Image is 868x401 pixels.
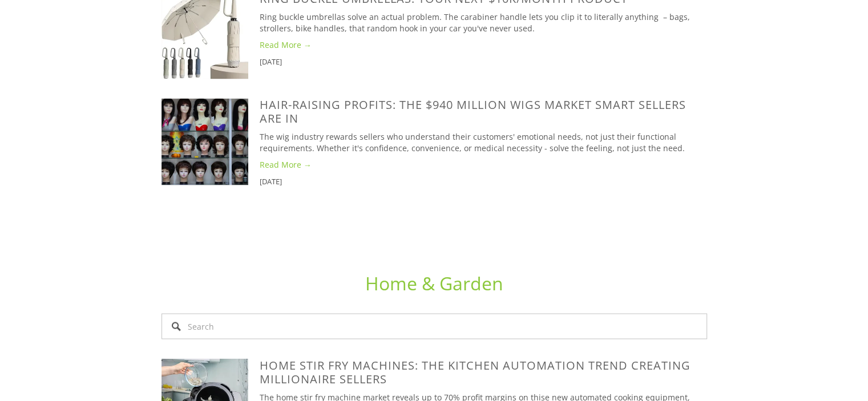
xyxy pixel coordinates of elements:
[260,39,707,51] a: Read More →
[162,98,260,185] a: Hair-Raising Profits: The $940 Million Wigs Market Smart Sellers Are In
[260,97,686,126] a: Hair-Raising Profits: The $940 Million Wigs Market Smart Sellers Are In
[162,313,707,339] input: Search
[260,56,282,67] time: [DATE]
[260,357,691,386] a: Home Stir Fry Machines: The Kitchen Automation Trend Creating Millionaire Sellers
[260,131,707,153] p: The wig industry rewards sellers who understand their customers' emotional needs, not just their ...
[162,98,248,185] img: Hair-Raising Profits: The $940 Million Wigs Market Smart Sellers Are In
[260,176,282,187] time: [DATE]
[365,270,503,295] a: Home & Garden
[260,159,707,171] a: Read More →
[260,11,707,34] p: Ring buckle umbrellas solve an actual problem. The carabiner handle lets you clip it to literally...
